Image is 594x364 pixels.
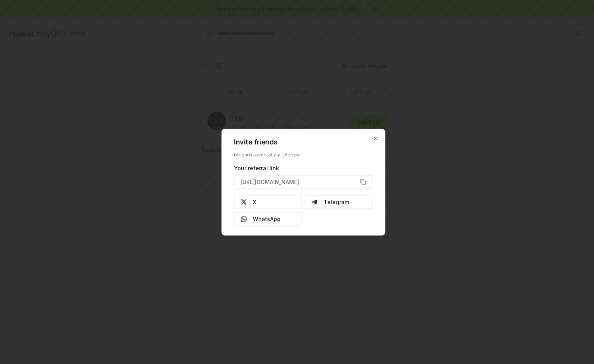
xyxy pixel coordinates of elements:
[305,195,373,209] button: Telegram
[234,151,372,158] div: 0 friends successfully referred
[241,216,247,222] img: Whatsapp
[234,195,302,209] button: X
[234,212,302,226] button: WhatsApp
[234,175,372,189] button: [URL][DOMAIN_NAME]
[234,164,372,172] div: Your referral link
[241,178,299,186] span: [URL][DOMAIN_NAME]
[241,199,247,205] img: X
[234,138,372,145] h2: Invite friends
[311,199,318,205] img: Telegram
